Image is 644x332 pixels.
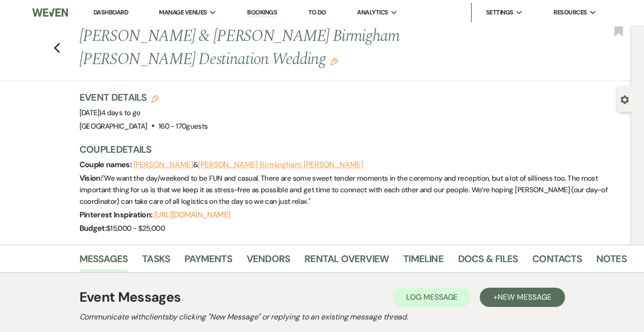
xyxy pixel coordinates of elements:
[142,251,170,272] a: Tasks
[100,108,141,118] span: |
[79,173,103,183] span: Vision:
[393,288,471,307] button: Log Message
[79,91,208,104] h3: Event Details
[553,8,587,17] span: Resources
[357,8,388,17] span: Analytics
[79,311,565,323] h2: Communicate with clients by clicking "New Message" or replying to an existing message thread.
[247,8,277,17] a: Bookings
[247,251,290,272] a: Vendors
[596,251,627,272] a: Notes
[532,251,582,272] a: Contacts
[79,210,154,220] span: Pinterest Inspiration:
[79,287,181,307] h1: Event Messages
[406,292,458,302] span: Log Message
[79,108,141,118] span: [DATE]
[79,223,107,233] span: Budget:
[198,161,363,169] button: [PERSON_NAME] Birmingham [PERSON_NAME]
[620,94,629,104] button: Open lead details
[158,121,208,131] span: 160 - 170 guests
[93,8,128,16] a: Dashboard
[79,159,133,170] span: Couple names:
[458,251,518,272] a: Docs & Files
[486,8,513,17] span: Settings
[79,121,147,131] span: [GEOGRAPHIC_DATA]
[304,251,389,272] a: Rental Overview
[480,288,565,307] button: +New Message
[32,2,68,23] img: Weven Logo
[79,173,608,206] span: " We want the day/weekend to be FUN and casual. There are some sweet tender moments in the ceremo...
[330,57,338,66] button: Edit
[159,8,207,17] span: Manage Venues
[101,108,140,118] span: 4 days to go
[184,251,232,272] a: Payments
[308,8,326,16] a: To Do
[79,251,128,272] a: Messages
[133,160,363,170] span: &
[498,292,551,302] span: New Message
[79,25,511,71] h1: [PERSON_NAME] & [PERSON_NAME] Birmigham [PERSON_NAME] Destination Wedding
[403,251,444,272] a: Timeline
[154,210,230,220] a: [URL][DOMAIN_NAME]
[79,143,619,156] h3: Couple Details
[133,161,193,169] button: [PERSON_NAME]
[106,224,165,233] span: $15,000 - $25,000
